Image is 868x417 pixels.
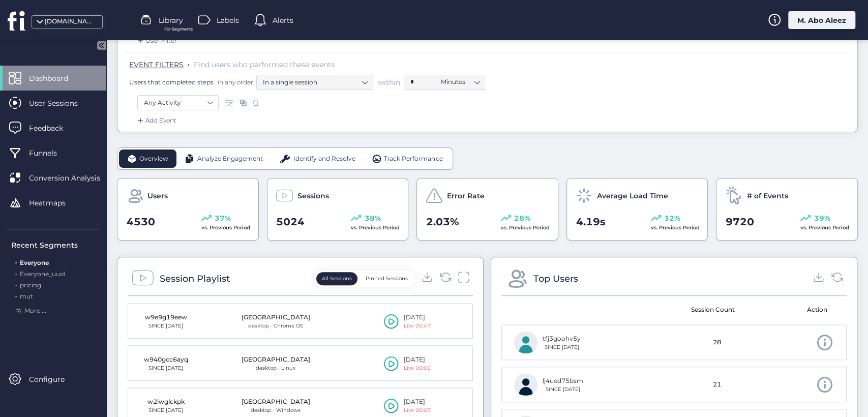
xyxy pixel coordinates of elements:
span: 2.03% [426,214,459,230]
span: Find users who performed these events [194,60,335,69]
div: User Filter [135,36,177,46]
div: [DATE] [404,355,431,365]
div: w2iwglckpk [140,397,191,407]
span: Analyze Engagement [197,154,263,164]
span: Alerts [273,15,293,26]
div: [DATE] [404,313,431,322]
span: 38% [365,213,381,224]
div: [DATE] [404,397,431,407]
span: Feedback [29,123,78,134]
div: lj4ued75bsm [543,376,583,386]
span: 32% [664,213,680,224]
span: vs. Previous Period [650,224,699,231]
div: [DOMAIN_NAME] [45,17,96,26]
span: Average Load Time [597,190,668,201]
span: . [15,268,17,278]
div: desktop · Chrome OS [242,322,310,330]
span: . [15,279,17,289]
span: 28 [713,338,721,347]
span: Funnels [29,147,72,159]
span: User Sessions [29,98,93,109]
span: Configure [29,374,80,385]
span: vs. Previous Period [201,224,250,231]
span: Labels [217,15,239,26]
span: Conversion Analysis [29,172,115,184]
span: Overview [139,154,168,164]
span: For Segments [164,26,193,33]
div: [GEOGRAPHIC_DATA] [242,397,310,407]
span: EVENT FILTERS [129,60,184,69]
span: vs. Previous Period [501,224,550,231]
span: Dashboard [29,73,83,84]
span: Sessions [297,190,329,201]
span: within [378,77,400,87]
div: SINCE [DATE] [140,406,191,414]
span: pricing [20,281,41,289]
span: Heatmaps [29,197,81,208]
button: All Sessions [316,272,357,285]
span: Error Rate [447,190,485,201]
div: tfj3goohv5y [543,334,581,344]
div: Live 00:47 [404,322,431,330]
div: [GEOGRAPHIC_DATA] [242,313,310,322]
span: 4.19s [576,214,605,230]
div: Top Users [533,272,578,286]
span: . [188,58,190,68]
span: Track Performance [384,154,442,164]
div: w9e9g19eew [140,313,191,322]
span: . [15,290,17,300]
div: w940gcc6ayq [140,355,191,365]
span: Users that completed steps [129,78,214,86]
span: 37% [215,213,231,224]
nz-select-item: Minutes [441,74,480,90]
div: Session Playlist [160,272,230,286]
span: # of Events [746,190,788,201]
div: Recent Segments [11,240,100,251]
div: Live 00:01 [404,364,431,372]
div: SINCE [DATE] [140,364,191,372]
div: M. Abo Aleez [788,11,855,29]
mat-header-cell: Session Count [671,296,755,324]
nz-select-item: In a single session [263,75,367,90]
span: Users [147,190,168,201]
span: Everyone [20,259,49,266]
span: Identify and Resolve [293,154,355,164]
mat-header-cell: Action [755,296,840,324]
nz-select-item: Any Activity [144,95,212,110]
span: 21 [713,380,721,390]
span: 5024 [276,214,305,230]
span: 9720 [726,214,754,230]
div: Add Event [135,115,176,126]
div: desktop · Windows [242,406,310,414]
div: SINCE [DATE] [140,322,191,330]
span: 39% [814,213,830,224]
span: vs. Previous Period [351,224,400,231]
div: SINCE [DATE] [543,343,581,351]
span: in any order [216,78,253,86]
span: . [15,257,17,266]
span: More ... [24,306,46,316]
span: Library [159,15,183,26]
div: desktop · Linux [242,364,310,372]
span: vs. Previous Period [800,224,849,231]
div: [GEOGRAPHIC_DATA] [242,355,310,365]
div: Live 00:05 [404,406,431,414]
span: 28% [514,213,530,224]
button: Pinned Sessions [360,272,413,285]
span: mut [20,292,33,300]
div: SINCE [DATE] [543,385,583,394]
span: Everyone_uuid [20,270,66,278]
span: 4530 [127,214,155,230]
